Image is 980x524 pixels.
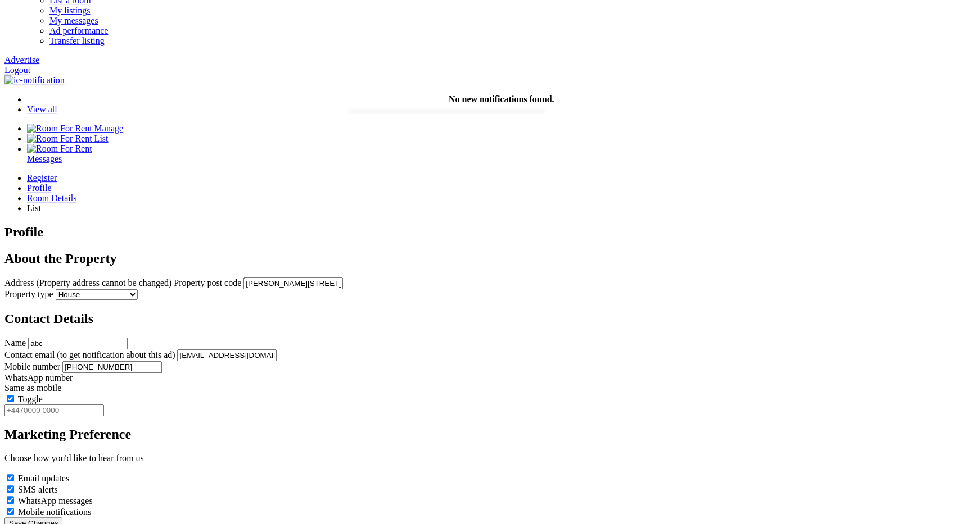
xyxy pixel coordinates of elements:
[449,94,554,104] strong: No new notifications found.
[4,427,976,442] h2: Marketing Preference
[27,124,92,134] img: Room For Rent
[27,144,976,163] a: Room For Rent Messages
[4,338,26,348] label: Name
[174,278,241,288] label: Property post code
[4,350,55,359] label: Contact email
[57,350,175,359] span: (to get notification about this ad)
[243,277,343,289] input: UK Postcode to find the address
[4,311,976,326] h2: Contact Details
[177,349,277,361] input: your.name@roomforrent.rent
[4,278,34,288] label: Address
[4,65,30,75] a: Logout
[27,124,123,133] a: Manage
[27,173,57,183] span: Register
[27,193,76,203] span: Room Details
[4,373,73,382] label: WhatsApp number
[18,485,58,494] label: SMS alerts
[4,362,60,371] label: Mobile number
[49,36,105,45] a: Transfer listing
[62,361,162,373] input: +4470000 0000
[18,496,93,505] label: WhatsApp messages
[4,75,65,85] img: ic-notification
[27,134,108,143] a: List
[27,183,976,193] a: Profile
[27,144,92,154] img: Room For Rent
[27,203,41,213] span: List
[18,473,69,483] label: Email updates
[49,26,108,35] a: Ad performance
[4,383,61,393] label: Same as mobile
[4,251,976,266] h2: About the Property
[4,289,53,299] label: Property type
[94,134,109,143] span: List
[4,453,976,463] p: Choose how you'd like to hear from us
[27,173,976,183] a: Register
[27,104,57,114] a: View all
[28,338,128,349] input: e.g. john_deo
[49,16,98,25] a: My messages
[4,55,39,65] a: Advertise
[4,404,104,416] input: +4470000 0000
[18,507,91,517] label: Mobile notifications
[27,183,52,193] span: Profile
[4,225,976,240] h1: Profile
[94,124,124,133] span: Manage
[18,394,43,404] label: Toggle
[49,6,90,15] a: My listings
[27,193,976,203] a: Room Details
[36,278,171,288] span: (Property address cannot be changed)
[27,154,62,163] span: Messages
[27,134,92,144] img: Room For Rent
